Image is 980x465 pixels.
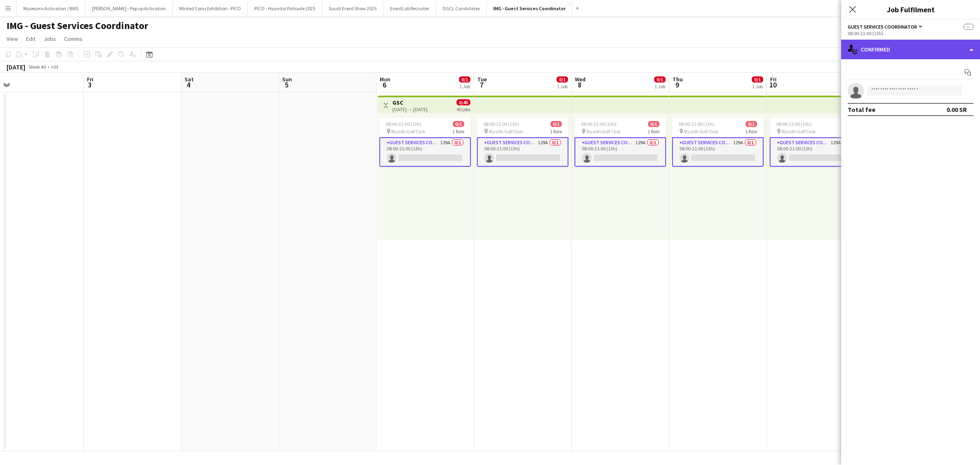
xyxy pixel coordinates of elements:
button: IMG - Guest Services Coordinator [487,0,572,16]
div: 40 jobs [457,105,470,112]
span: Fri [770,76,777,83]
span: Comms [64,35,82,42]
button: [PERSON_NAME] - Pop up Activation [85,0,173,16]
app-job-card: 08:00-21:00 (13h)0/1 Riyadh Golf Club1 RoleGuest Services Coordinator129A0/108:00-21:00 (13h) [672,118,764,167]
app-card-role: Guest Services Coordinator129A0/108:00-21:00 (13h) [672,137,764,167]
a: Edit [23,34,39,44]
span: 08:00-21:00 (13h) [776,121,812,127]
span: 0/1 [746,121,757,127]
span: Tue [477,76,487,83]
app-card-role: Guest Services Coordinator129A0/108:00-21:00 (13h) [770,137,861,167]
div: [DATE] [7,63,25,71]
span: 0/1 [654,76,666,83]
div: +03 [51,64,58,70]
div: Confirmed [841,40,980,59]
app-card-role: Guest Services Coordinator129A0/108:00-21:00 (13h) [477,137,568,167]
span: 0/1 [459,76,470,83]
span: 0/40 [457,99,470,105]
span: 8 [574,80,586,89]
span: Riyadh Golf Club [586,128,620,134]
span: 1 Role [550,128,562,134]
button: Guest Services Coordinator [848,24,924,30]
h3: Job Fulfilment [841,4,980,15]
span: 4 [183,80,194,89]
span: 1 Role [745,128,757,134]
span: 0/1 [752,76,763,83]
div: 0.00 SR [947,105,967,114]
span: -- [964,24,973,30]
div: 1 Job [655,83,665,89]
span: 10 [769,80,777,89]
button: PICO - Hyundai Palisade 2025 [248,0,322,16]
span: 0/1 [453,121,464,127]
div: Total fee [848,105,875,114]
span: 7 [476,80,487,89]
span: Sat [185,76,194,83]
app-job-card: 08:00-21:00 (13h)0/1 Riyadh Golf Club1 RoleGuest Services Coordinator129A0/108:00-21:00 (13h) [575,118,666,167]
span: Guest Services Coordinator [848,24,917,30]
div: 1 Job [557,83,568,89]
div: 1 Job [752,83,763,89]
a: Comms [61,34,86,44]
div: 08:00-21:00 (13h) [848,30,973,36]
app-job-card: 08:00-21:00 (13h)0/1 Riyadh Golf Club1 RoleGuest Services Coordinator129A0/108:00-21:00 (13h) [770,118,861,167]
span: Jobs [44,35,56,42]
h1: IMG - Guest Services Coordinator [7,20,148,32]
span: 1 Role [648,128,659,134]
div: 1 Job [459,83,470,89]
span: 5 [281,80,292,89]
span: Wed [575,76,586,83]
span: Mon [380,76,390,83]
span: 9 [671,80,683,89]
span: Sun [282,76,292,83]
span: 08:00-21:00 (13h) [386,121,421,127]
span: Riyadh Golf Club [684,128,718,134]
span: Thu [673,76,683,83]
h3: GSC [392,99,428,106]
a: Jobs [40,34,59,44]
a: View [3,34,21,44]
button: Saudi Event Show 2025 [322,0,383,16]
div: [DATE] → [DATE] [392,106,428,112]
span: Riyadh Golf Club [391,128,425,134]
button: EventLab Recruiter [383,0,436,16]
span: 08:00-21:00 (13h) [581,121,617,127]
span: 0/1 [557,76,568,83]
button: DGCL Candidates [436,0,487,16]
span: Week 40 [27,64,47,70]
app-card-role: Guest Services Coordinator129A0/108:00-21:00 (13h) [575,137,666,167]
app-card-role: Guest Services Coordinator129A0/108:00-21:00 (13h) [379,137,471,167]
span: Riyadh Golf Club [489,128,523,134]
app-job-card: 08:00-21:00 (13h)0/1 Riyadh Golf Club1 RoleGuest Services Coordinator129A0/108:00-21:00 (13h) [477,118,568,167]
button: Minted Coins Exhibition - PICO [173,0,248,16]
span: 08:00-21:00 (13h) [679,121,714,127]
app-job-card: 08:00-21:00 (13h)0/1 Riyadh Golf Club1 RoleGuest Services Coordinator129A0/108:00-21:00 (13h) [379,118,471,167]
span: 1 Role [452,128,464,134]
span: 3 [86,80,94,89]
span: 6 [379,80,390,89]
span: 0/1 [648,121,659,127]
span: View [7,35,18,42]
span: Fri [87,76,94,83]
span: 08:00-21:00 (13h) [483,121,519,127]
span: Riyadh Golf Club [782,128,815,134]
span: Edit [26,35,36,42]
span: 0/1 [550,121,562,127]
button: Museums Activation / BWS [17,0,85,16]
